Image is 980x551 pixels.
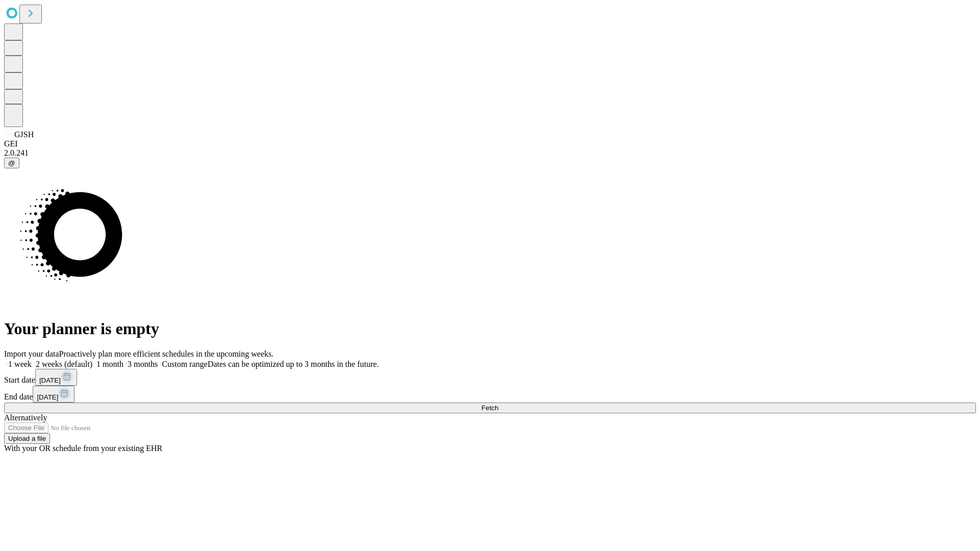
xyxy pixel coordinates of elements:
span: 3 months [128,360,158,368]
button: Fetch [4,403,976,413]
span: 2 weeks (default) [36,360,92,368]
span: 1 month [96,360,124,368]
span: 1 week [8,360,32,368]
span: [DATE] [37,393,58,401]
span: Alternatively [4,413,47,422]
button: [DATE] [35,369,77,386]
h1: Your planner is empty [4,319,976,338]
div: GEI [4,139,976,148]
div: End date [4,386,976,403]
span: Import your data [4,349,59,358]
span: Proactively plan more efficient schedules in the upcoming weeks. [59,349,274,358]
span: Fetch [481,404,498,412]
span: GJSH [14,130,34,139]
button: Upload a file [4,433,50,444]
span: With your OR schedule from your existing EHR [4,444,162,453]
div: 2.0.241 [4,148,976,158]
button: [DATE] [33,386,75,403]
span: Dates can be optimized up to 3 months in the future. [208,360,379,368]
span: [DATE] [39,377,61,384]
div: Start date [4,369,976,386]
span: @ [8,159,15,167]
span: Custom range [162,360,207,368]
button: @ [4,158,19,168]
